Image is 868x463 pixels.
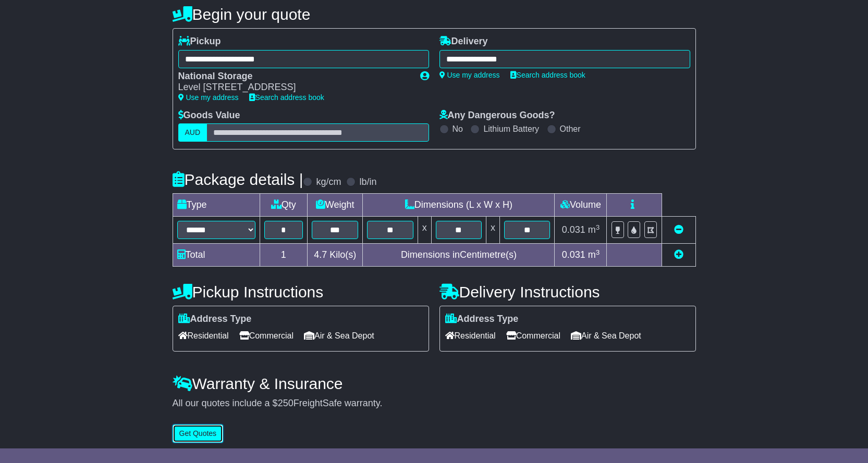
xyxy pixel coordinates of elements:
span: Residential [445,328,496,344]
div: Level [STREET_ADDRESS] [178,82,410,93]
td: Dimensions (L x W x H) [363,194,555,217]
label: Lithium Battery [483,124,539,134]
h4: Package details | [173,171,303,188]
label: kg/cm [316,177,341,188]
span: 4.7 [314,249,327,260]
td: x [486,217,500,244]
button: Get Quotes [173,424,224,443]
span: Air & Sea Depot [571,328,641,344]
label: Other [560,124,581,134]
span: Commercial [506,328,560,344]
a: Use my address [178,93,239,102]
a: Add new item [674,249,683,260]
span: m [588,224,600,235]
td: 1 [260,244,308,267]
td: Dimensions in Centimetre(s) [363,244,555,267]
label: lb/in [359,177,376,188]
label: AUD [178,123,207,142]
h4: Begin your quote [173,6,696,23]
span: Air & Sea Depot [304,328,374,344]
label: Address Type [178,314,252,325]
td: Weight [308,194,363,217]
h4: Delivery Instructions [439,283,696,301]
span: 0.031 [562,224,585,235]
label: Any Dangerous Goods? [439,110,555,121]
td: x [418,217,431,244]
label: No [453,124,463,134]
td: Total [173,244,260,267]
a: Remove this item [674,224,683,235]
label: Pickup [178,36,221,47]
h4: Warranty & Insurance [173,375,696,392]
span: Commercial [239,328,294,344]
div: All our quotes include a $ FreightSafe warranty. [173,398,696,409]
td: Type [173,194,260,217]
label: Goods Value [178,110,240,121]
sup: 3 [596,223,600,231]
td: Volume [555,194,607,217]
span: Residential [178,328,229,344]
h4: Pickup Instructions [173,283,429,301]
a: Search address book [249,93,324,102]
a: Search address book [510,71,585,79]
label: Delivery [439,36,488,47]
sup: 3 [596,248,600,256]
span: 250 [278,398,294,408]
td: Kilo(s) [308,244,363,267]
td: Qty [260,194,308,217]
label: Address Type [445,314,519,325]
div: National Storage [178,71,410,82]
a: Use my address [439,71,500,79]
span: m [588,249,600,260]
span: 0.031 [562,249,585,260]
